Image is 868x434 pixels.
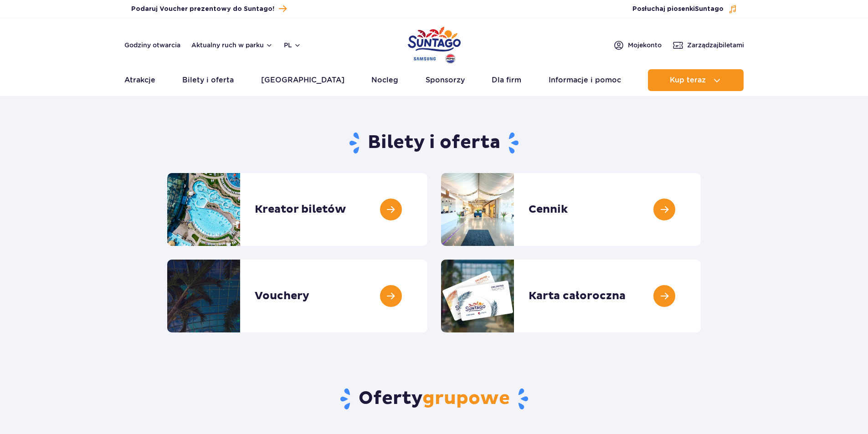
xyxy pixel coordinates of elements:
button: pl [284,41,301,50]
a: Godziny otwarcia [124,41,180,50]
span: Kup teraz [670,76,706,84]
a: Atrakcje [124,69,155,91]
span: Podaruj Voucher prezentowy do Suntago! [131,5,274,14]
a: Informacje i pomoc [549,69,621,91]
a: Bilety i oferta [182,69,234,91]
a: [GEOGRAPHIC_DATA] [261,69,344,91]
span: Suntago [695,6,724,12]
a: Zarządzajbiletami [673,40,744,51]
a: Dla firm [492,69,521,91]
a: Nocleg [371,69,398,91]
button: Posłuchaj piosenkiSuntago [632,5,737,14]
span: Zarządzaj biletami [687,41,744,50]
button: Kup teraz [648,69,744,91]
a: Podaruj Voucher prezentowy do Suntago! [131,3,287,15]
span: Posłuchaj piosenki [632,5,724,14]
a: Park of Poland [408,23,461,65]
span: Moje konto [628,41,662,50]
h1: Bilety i oferta [167,131,701,155]
button: Aktualny ruch w parku [191,41,273,49]
span: grupowe [422,387,510,410]
a: Mojekonto [613,40,662,51]
h2: Oferty [167,387,701,411]
a: Sponsorzy [426,69,465,91]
